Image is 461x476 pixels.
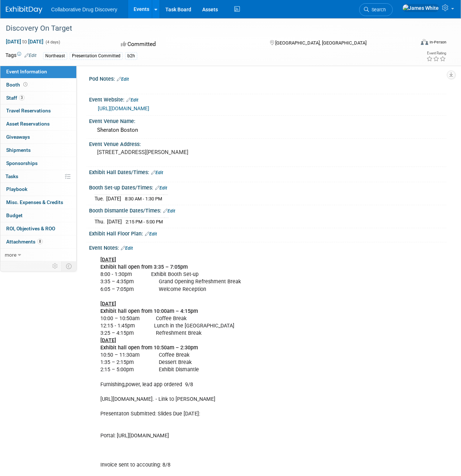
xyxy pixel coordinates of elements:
[359,3,393,16] a: Search
[37,239,43,244] span: 8
[62,261,77,271] td: Toggle Event Tabs
[0,249,76,261] a: more
[5,252,16,258] span: more
[100,345,198,351] b: Exhibit hall open from 10:50am – 2:30pm
[421,39,428,45] img: Format-Inperson.png
[151,170,163,175] a: Edit
[0,209,76,222] a: Budget
[155,185,167,191] a: Edit
[89,182,446,192] div: Booth Set-up Dates/Times:
[426,51,446,55] div: Event Rating
[45,40,60,45] span: (4 days)
[106,195,121,202] td: [DATE]
[107,218,122,225] td: [DATE]
[0,104,76,117] a: Travel Reservations
[5,173,18,179] span: Tasks
[89,242,446,252] div: Event Notes:
[95,124,441,136] div: Sheraton Boston
[89,167,446,176] div: Exhibit Hall Dates/Times:
[70,52,123,60] div: Presentation Committed
[0,65,76,78] a: Event Information
[100,337,116,343] u: [DATE]
[6,6,42,14] img: ExhibitDay
[6,226,55,231] span: ROI, Objectives & ROO
[103,308,198,314] b: xhibit hall open from 10:00am – 4:15pm
[5,38,44,45] span: [DATE] [DATE]
[6,95,24,101] span: Staff
[125,52,137,60] div: b2h
[275,40,366,46] span: [GEOGRAPHIC_DATA], [GEOGRAPHIC_DATA]
[6,82,29,88] span: Booth
[0,157,76,170] a: Sponsorships
[3,22,409,35] div: Discovery On Target
[6,199,63,205] span: Misc. Expenses & Credits
[126,97,138,103] a: Edit
[0,222,76,235] a: ROI, Objectives & ROO
[117,77,129,82] a: Edit
[0,144,76,157] a: Shipments
[89,139,446,148] div: Event Venue Address:
[119,38,258,51] div: Committed
[6,212,23,218] span: Budget
[126,219,163,224] span: 2:15 PM - 5:00 PM
[6,186,27,192] span: Playbook
[0,196,76,209] a: Misc. Expenses & Credits
[95,218,107,225] td: Thu.
[19,95,24,100] span: 3
[0,118,76,130] a: Asset Reservations
[121,246,133,251] a: Edit
[89,116,446,125] div: Event Venue Name:
[6,160,38,166] span: Sponsorships
[100,257,116,263] u: [DATE]
[89,73,446,83] div: Pod Notes:
[24,53,37,58] a: Edit
[6,134,30,140] span: Giveaways
[22,82,29,87] span: Booth not reserved yet
[49,261,62,271] td: Personalize Event Tab Strip
[6,147,31,153] span: Shipments
[98,105,149,111] a: [URL][DOMAIN_NAME]
[43,52,67,60] div: Northeast
[163,208,175,214] a: Edit
[6,69,47,74] span: Event Information
[95,195,106,202] td: Tue.
[0,92,76,104] a: Staff3
[0,78,76,91] a: Booth
[125,196,162,201] span: 8:30 AM - 1:30 PM
[0,183,76,196] a: Playbook
[6,121,50,127] span: Asset Reservations
[100,264,188,270] b: Exhibit hall open from 3:35 – 7:05pm
[89,228,446,238] div: Exhibit Hall Floor Plan:
[429,39,446,45] div: In-Person
[89,205,446,215] div: Booth Dismantle Dates/Times:
[100,301,116,307] u: [DATE]
[97,149,230,156] pre: [STREET_ADDRESS][PERSON_NAME]
[0,170,76,183] a: Tasks
[402,4,439,12] img: James White
[89,94,446,104] div: Event Website:
[145,231,157,237] a: Edit
[0,131,76,143] a: Giveaways
[6,239,43,245] span: Attachments
[369,7,386,12] span: Search
[5,51,37,60] td: Tags
[21,39,28,45] span: to
[6,108,51,114] span: Travel Reservations
[51,7,117,12] span: Collaborative Drug Discovery
[100,308,103,314] b: E
[0,235,76,248] a: Attachments8
[382,38,446,49] div: Event Format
